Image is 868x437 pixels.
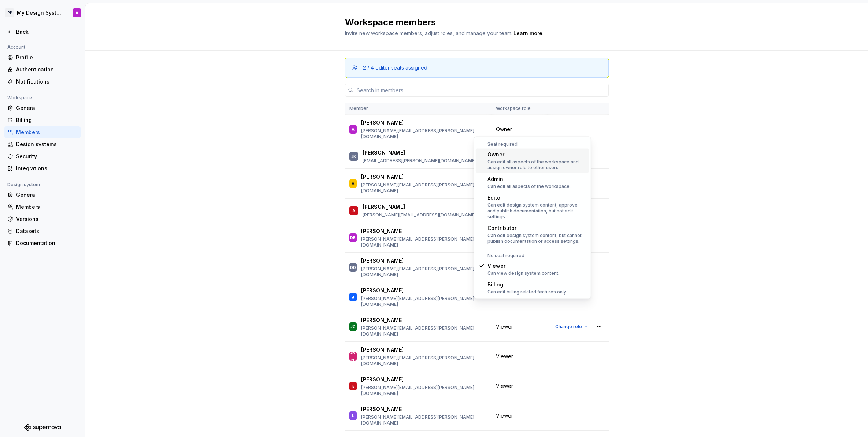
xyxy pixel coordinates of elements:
[487,289,567,295] div: Can edit billing related features only.
[4,237,81,249] a: Documentation
[476,141,589,147] div: Seat required
[361,414,487,426] p: [PERSON_NAME][EMAIL_ADDRESS][PERSON_NAME][DOMAIN_NAME]
[363,158,476,164] p: [EMAIL_ADDRESS][PERSON_NAME][DOMAIN_NAME]
[345,30,512,36] span: Invite new workspace members, adjust roles, and manage your team.
[16,203,78,211] div: Members
[487,184,571,189] div: Can edit all aspects of the workspace.
[555,353,582,359] span: Change role
[16,191,78,199] div: General
[4,225,81,237] a: Datasets
[4,180,43,189] div: Design system
[496,353,513,360] span: Viewer
[16,78,78,85] div: Notifications
[496,323,513,330] span: Viewer
[350,264,356,271] div: DD
[487,233,586,244] div: Can edit design system content, but cannot publish documentation or access settings.
[345,103,492,115] th: Member
[361,316,404,324] p: [PERSON_NAME]
[16,240,78,247] div: Documentation
[350,323,356,330] div: JC
[4,114,81,126] a: Billing
[4,213,81,225] a: Versions
[552,381,591,391] button: Change role
[363,64,427,71] div: 2 / 4 editor seats assigned
[4,52,81,63] a: Profile
[361,266,487,278] p: [PERSON_NAME][EMAIL_ADDRESS][PERSON_NAME][DOMAIN_NAME]
[361,257,404,264] p: [PERSON_NAME]
[16,28,78,36] div: Back
[24,424,61,431] svg: Supernova Logo
[4,151,81,162] a: Security
[4,26,81,38] a: Back
[487,202,586,220] div: Can edit design system content, approve and publish documentation, but not edit settings.
[361,376,404,383] p: [PERSON_NAME]
[361,296,487,307] p: [PERSON_NAME][EMAIL_ADDRESS][PERSON_NAME][DOMAIN_NAME]
[352,180,355,187] div: A
[361,182,487,194] p: [PERSON_NAME][EMAIL_ADDRESS][PERSON_NAME][DOMAIN_NAME]
[487,281,567,288] div: Billing
[361,227,404,235] p: [PERSON_NAME]
[352,382,354,390] div: K
[487,262,559,270] div: Viewer
[16,104,78,112] div: General
[487,159,586,171] div: Can edit all aspects of the workspace and assign owner role to other users.
[361,287,404,294] p: [PERSON_NAME]
[555,383,582,389] span: Change role
[361,405,404,413] p: [PERSON_NAME]
[474,137,591,299] div: Suggestions
[552,322,591,332] button: Change role
[352,293,354,301] div: J
[361,173,404,181] p: [PERSON_NAME]
[487,175,571,183] div: Admin
[16,227,78,235] div: Datasets
[352,207,355,214] div: A
[351,153,356,160] div: JK
[476,253,589,259] div: No seat required
[4,189,81,201] a: General
[5,8,14,17] div: PF
[512,31,544,36] span: .
[496,126,512,133] span: Owner
[16,116,78,124] div: Billing
[555,324,582,330] span: Change role
[361,128,487,140] p: [PERSON_NAME][EMAIL_ADDRESS][PERSON_NAME][DOMAIN_NAME]
[555,413,582,419] span: Change role
[361,385,487,396] p: [PERSON_NAME][EMAIL_ADDRESS][PERSON_NAME][DOMAIN_NAME]
[513,30,542,37] a: Learn more
[345,16,600,28] h2: Workspace members
[17,9,64,16] div: My Design System
[4,126,81,138] a: Members
[492,103,548,115] th: Workspace role
[363,149,405,156] p: [PERSON_NAME]
[4,76,81,88] a: Notifications
[496,382,513,390] span: Viewer
[16,165,78,172] div: Integrations
[361,236,487,248] p: [PERSON_NAME][EMAIL_ADDRESS][PERSON_NAME][DOMAIN_NAME]
[363,212,476,218] p: [PERSON_NAME][EMAIL_ADDRESS][DOMAIN_NAME]
[16,215,78,223] div: Versions
[361,346,404,353] p: [PERSON_NAME]
[75,10,78,16] div: A
[16,153,78,160] div: Security
[552,351,591,362] button: Change role
[4,163,81,174] a: Integrations
[354,84,609,97] input: Search in members...
[361,325,487,337] p: [PERSON_NAME][EMAIL_ADDRESS][PERSON_NAME][DOMAIN_NAME]
[4,93,35,102] div: Workspace
[487,194,586,201] div: Editor
[361,119,404,126] p: [PERSON_NAME]
[349,334,357,378] div: [PERSON_NAME]
[16,66,78,73] div: Authentication
[4,43,28,52] div: Account
[4,201,81,213] a: Members
[487,270,559,276] div: Can view design system content.
[487,151,586,158] div: Owner
[16,141,78,148] div: Design systems
[496,412,513,419] span: Viewer
[4,138,81,150] a: Design systems
[361,355,487,367] p: [PERSON_NAME][EMAIL_ADDRESS][PERSON_NAME][DOMAIN_NAME]
[16,54,78,61] div: Profile
[363,203,405,211] p: [PERSON_NAME]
